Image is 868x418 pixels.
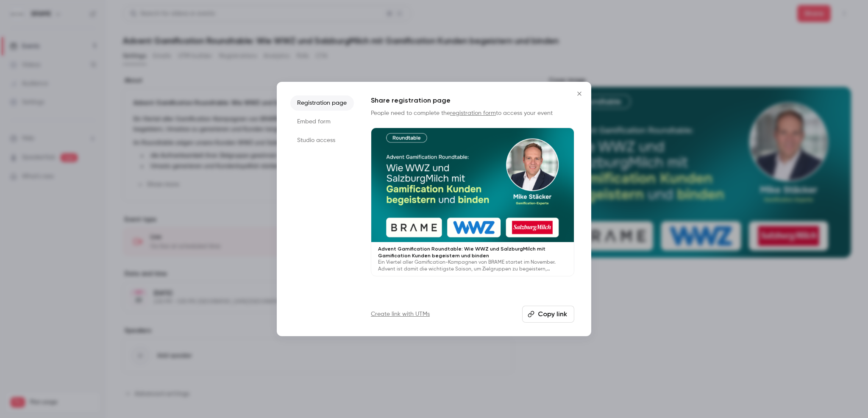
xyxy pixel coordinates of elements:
[378,245,567,259] p: Advent Gamification Roundtable: Wie WWZ und SalzburgMilch mit Gamification Kunden begeistern und ...
[290,95,354,111] li: Registration page
[371,128,574,276] a: Advent Gamification Roundtable: Wie WWZ und SalzburgMilch mit Gamification Kunden begeistern und ...
[371,310,430,318] a: Create link with UTMs
[290,133,354,148] li: Studio access
[450,110,496,116] a: registration form
[522,306,574,323] button: Copy link
[371,109,574,117] p: People need to complete the to access your event
[571,85,588,102] button: Close
[378,259,567,273] p: Ein Viertel aller Gamification-Kampagnen von BRAME startet im November. Advent ist damit die wich...
[290,114,354,129] li: Embed form
[371,95,574,106] h1: Share registration page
